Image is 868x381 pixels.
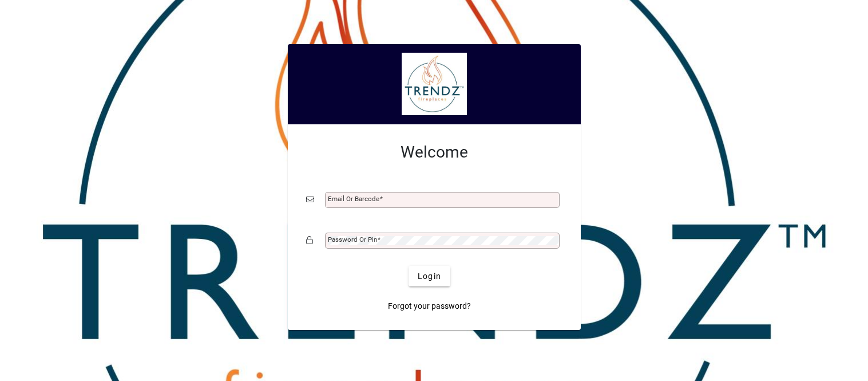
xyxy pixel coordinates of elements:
mat-label: Password or Pin [328,235,377,243]
span: Forgot your password? [388,300,471,312]
button: Login [409,266,450,286]
mat-label: Email or Barcode [328,195,379,203]
a: Forgot your password? [383,296,475,316]
h2: Welcome [306,143,562,162]
span: Login [418,270,441,282]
